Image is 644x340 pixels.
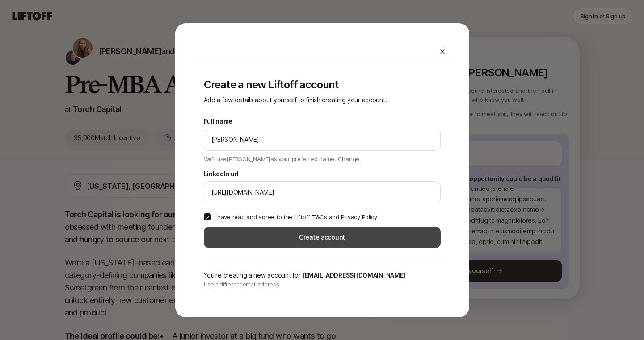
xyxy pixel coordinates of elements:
[204,227,441,248] button: Create account
[204,153,360,163] p: We'll use [PERSON_NAME] as your preferred name.
[204,169,239,179] label: LinkedIn url
[302,271,405,279] span: [EMAIL_ADDRESS][DOMAIN_NAME]
[204,270,441,281] p: You're creating a new account for
[204,79,441,91] p: Create a new Liftoff account
[312,213,327,220] a: T&Cs
[215,212,377,221] p: I have read and agree to the Liftoff and
[338,155,359,162] span: Change
[341,213,377,220] a: Privacy Policy
[211,134,433,145] input: e.g. Melanie Perkins
[204,116,232,127] label: Full name
[204,95,441,105] p: Add a few details about yourself to finish creating your account.
[204,281,441,289] p: Use a different email address
[211,187,433,198] input: e.g. https://www.linkedin.com/in/melanie-perkins
[204,213,211,220] button: I have read and agree to the Liftoff T&Cs and Privacy Policy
